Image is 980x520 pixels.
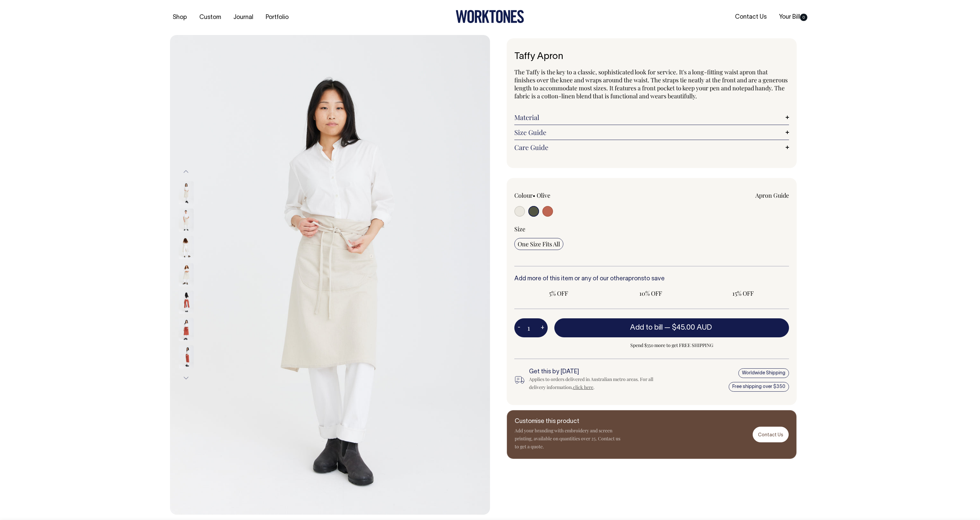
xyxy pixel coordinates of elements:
[181,164,191,179] button: Previous
[514,191,624,199] div: Colour
[664,324,714,331] span: —
[179,208,194,232] img: natural
[610,289,692,297] span: 10% OFF
[732,12,769,23] a: Contact Us
[231,12,256,23] a: Journal
[514,52,789,62] h1: Taffy Apron
[170,35,490,515] img: natural
[170,12,190,23] a: Shop
[533,191,535,199] span: •
[537,191,550,199] label: Olive
[672,324,712,331] span: $45.00 AUD
[181,370,191,385] button: Next
[179,318,194,341] img: rust
[179,345,194,368] img: rust
[514,276,789,282] h6: Add more of this item or any of our other to save
[514,225,789,233] div: Size
[630,324,663,331] span: Add to bill
[514,287,603,299] input: 5% OFF
[514,113,789,121] a: Material
[554,318,789,337] button: Add to bill —$45.00 AUD
[755,191,789,199] a: Apron Guide
[514,143,789,151] a: Care Guide
[607,287,695,299] input: 10% OFF
[800,14,807,21] span: 0
[518,289,599,297] span: 5% OFF
[514,128,789,136] a: Size Guide
[179,181,194,204] img: natural
[514,68,788,100] span: The Taffy is the key to a classic, sophisticated look for service. It's a long-fitting waist apro...
[537,321,548,335] button: +
[514,321,524,335] button: -
[515,427,621,451] p: Add your branding with embroidery and screen printing, available on quantities over 25. Contact u...
[514,238,563,250] input: One Size Fits All
[573,384,593,390] a: click here
[179,263,194,286] img: natural
[263,12,291,23] a: Portfolio
[702,289,784,297] span: 15% OFF
[518,240,560,248] span: One Size Fits All
[554,341,789,349] span: Spend $350 more to get FREE SHIPPING
[179,236,194,259] img: natural
[699,287,787,299] input: 15% OFF
[625,276,644,282] a: aprons
[529,375,664,391] div: Applies to orders delivered in Australian metro areas. For all delivery information, .
[753,427,789,442] a: Contact Us
[529,369,664,375] h6: Get this by [DATE]
[515,418,621,425] h6: Customise this product
[179,290,194,314] img: rust
[197,12,224,23] a: Custom
[776,12,810,23] a: Your Bill0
